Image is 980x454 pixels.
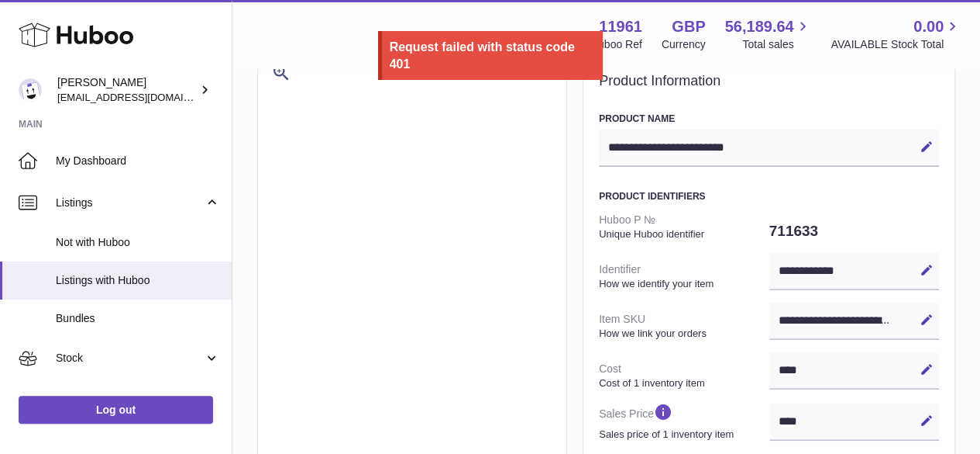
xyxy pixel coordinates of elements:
[56,311,220,326] span: Bundles
[599,16,642,37] strong: 11961
[56,154,220,168] span: My Dashboard
[57,75,197,105] div: [PERSON_NAME]
[599,376,765,390] strong: Cost of 1 inventory item
[724,16,793,37] span: 56,189.64
[599,256,769,296] dt: Identifier
[56,273,220,288] span: Listings with Huboo
[599,277,765,291] strong: How we identify your item
[913,16,944,37] span: 0.00
[769,215,940,248] dd: 711633
[599,206,769,247] dt: Huboo P №
[57,91,228,103] span: [EMAIL_ADDRESS][DOMAIN_NAME]
[830,16,961,52] a: 0.00 AVAILABLE Stock Total
[742,37,811,52] span: Total sales
[56,235,220,250] span: Not with Huboo
[830,37,961,52] span: AVAILABLE Stock Total
[662,37,706,52] div: Currency
[56,196,204,210] span: Listings
[56,351,204,366] span: Stock
[590,37,642,52] div: Huboo Ref
[599,306,769,346] dt: Item SKU
[599,327,765,341] strong: How we link your orders
[724,16,811,52] a: 56,189.64 Total sales
[599,227,765,241] strong: Unique Huboo identifier
[19,396,213,424] a: Log out
[599,396,769,447] dt: Sales Price
[599,113,939,125] h3: Product Name
[599,428,765,442] strong: Sales price of 1 inventory item
[672,16,705,37] strong: GBP
[390,39,595,72] div: Request failed with status code 401
[19,78,42,102] img: internalAdmin-11961@internal.huboo.com
[599,355,769,396] dt: Cost
[599,73,939,90] h2: Product Information
[599,190,939,203] h3: Product Identifiers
